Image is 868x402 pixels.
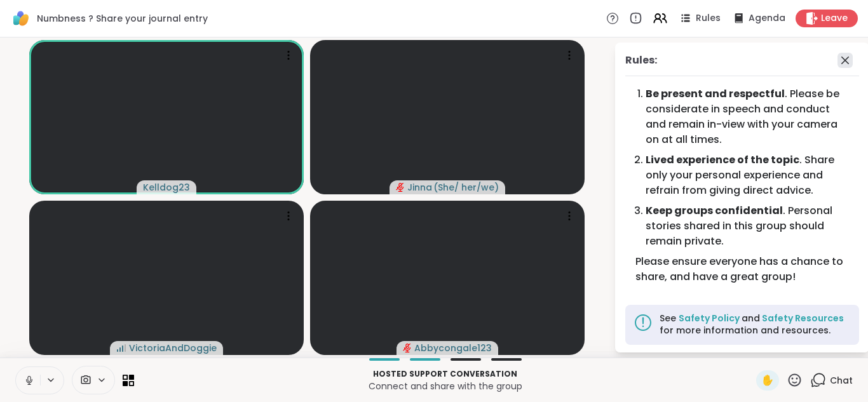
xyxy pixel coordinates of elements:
b: Be present and respectful [646,86,785,101]
span: Kelldog23 [143,181,190,194]
span: Chat [830,374,853,387]
a: Safety Policy [679,312,742,325]
p: Hosted support conversation [142,368,749,380]
span: audio-muted [403,344,412,352]
li: . Personal stories shared in this group should remain private. [646,203,849,249]
p: Connect and share with the group [142,380,749,392]
span: Abbycongale123 [414,342,492,354]
span: Rules [696,12,721,25]
b: Keep groups confidential [646,203,783,218]
div: Please ensure everyone has a chance to share, and have a great group! [635,254,849,285]
div: Rules: [625,53,657,68]
span: ✋ [761,373,774,388]
a: Safety Resources [760,312,844,325]
div: See and for more information and resources. [660,312,851,337]
span: VictoriaAndDoggie [129,342,217,354]
img: ShareWell Logomark [10,8,32,29]
li: . Please be considerate in speech and conduct and remain in-view with your camera on at all times. [646,86,849,147]
li: . Share only your personal experience and refrain from giving direct advice. [646,152,849,198]
span: audio-muted [396,183,405,192]
b: Lived experience of the topic [646,152,799,167]
span: Agenda [749,12,785,25]
span: Jinna [407,181,432,194]
span: Numbness ? Share your journal entry [37,12,208,25]
span: Leave [821,12,848,25]
span: ( She/ her/we ) [433,181,499,194]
